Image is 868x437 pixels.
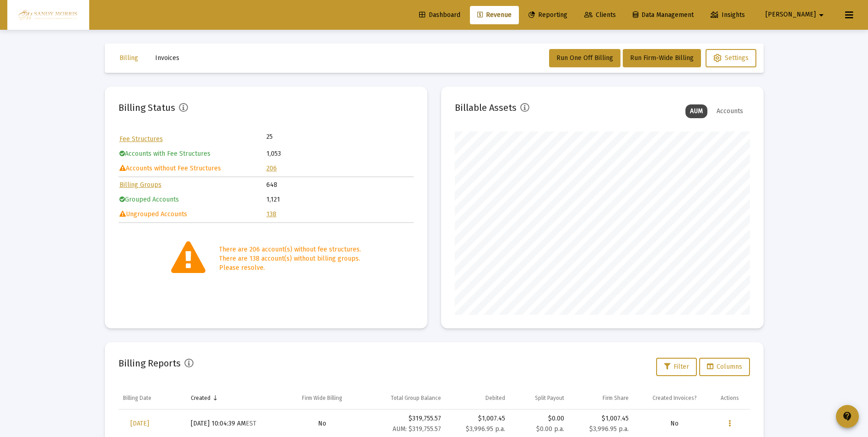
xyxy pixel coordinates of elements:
[477,11,512,19] span: Revenue
[652,394,697,402] div: Created Invoices?
[699,358,750,376] button: Columns
[119,100,175,115] h2: Billing Status
[510,387,569,409] td: Column Split Payout
[638,419,712,428] div: No
[707,363,742,371] span: Columns
[633,11,694,19] span: Data Management
[450,414,505,423] div: $1,007.45
[14,6,82,24] img: Dashboard
[119,147,266,161] td: Accounts with Fee Structures
[766,11,816,19] span: [PERSON_NAME]
[123,415,156,433] a: [DATE]
[367,414,441,434] div: $319,755.57
[712,104,748,118] div: Accounts
[419,11,460,19] span: Dashboard
[713,54,749,62] span: Settings
[589,425,629,433] small: $3,996.95 p.a.
[470,6,519,24] a: Revenue
[630,54,694,62] span: Run Firm-Wide Billing
[721,394,739,402] div: Actions
[633,387,716,409] td: Column Created Invoices?
[656,358,697,376] button: Filter
[569,387,633,409] td: Column Firm Share
[191,419,277,428] div: [DATE] 10:04:39 AM
[119,208,266,221] td: Ungrouped Accounts
[528,11,567,19] span: Reporting
[391,394,441,402] div: Total Group Balance
[755,5,838,24] button: [PERSON_NAME]
[842,411,853,422] mat-icon: contact_support
[584,11,616,19] span: Clients
[412,6,468,24] a: Dashboard
[119,181,162,189] a: Billing Groups
[703,6,752,24] a: Insights
[266,210,276,218] a: 138
[130,420,149,427] span: [DATE]
[514,414,564,434] div: $0.00
[549,49,620,67] button: Run One Off Billing
[246,420,256,427] small: EST
[219,263,361,273] div: Please resolve.
[623,49,701,67] button: Run Firm-Wide Billing
[706,49,756,67] button: Settings
[219,254,361,263] div: There are 138 account(s) without billing groups.
[816,6,827,24] mat-icon: arrow_drop_down
[573,414,628,423] div: $1,007.45
[191,394,210,402] div: Created
[119,135,163,143] a: Fee Structures
[363,387,446,409] td: Column Total Group Balance
[577,6,623,24] a: Clients
[536,425,564,433] small: $0.00 p.a.
[393,425,441,433] small: AUM: $319,755.57
[266,132,340,142] td: 25
[286,419,359,428] div: No
[119,193,266,207] td: Grouped Accounts
[521,6,575,24] a: Reporting
[148,49,187,67] button: Invoices
[685,104,707,118] div: AUM
[112,49,146,67] button: Billing
[711,11,745,19] span: Insights
[603,394,629,402] div: Firm Share
[282,387,363,409] td: Column Firm Wide Billing
[625,6,701,24] a: Data Management
[446,387,510,409] td: Column Debited
[186,387,281,409] td: Column Created
[302,394,342,402] div: Firm Wide Billing
[266,178,413,192] td: 648
[119,54,138,62] span: Billing
[155,54,179,62] span: Invoices
[485,394,505,402] div: Debited
[266,193,413,207] td: 1,121
[266,164,277,172] a: 206
[556,54,613,62] span: Run One Off Billing
[119,387,187,409] td: Column Billing Date
[219,245,361,254] div: There are 206 account(s) without fee structures.
[466,425,505,433] small: $3,996.95 p.a.
[119,356,181,371] h2: Billing Reports
[455,100,517,115] h2: Billable Assets
[535,394,564,402] div: Split Payout
[119,162,266,175] td: Accounts without Fee Structures
[716,387,750,409] td: Column Actions
[664,363,689,371] span: Filter
[266,147,413,161] td: 1,053
[123,394,151,402] div: Billing Date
